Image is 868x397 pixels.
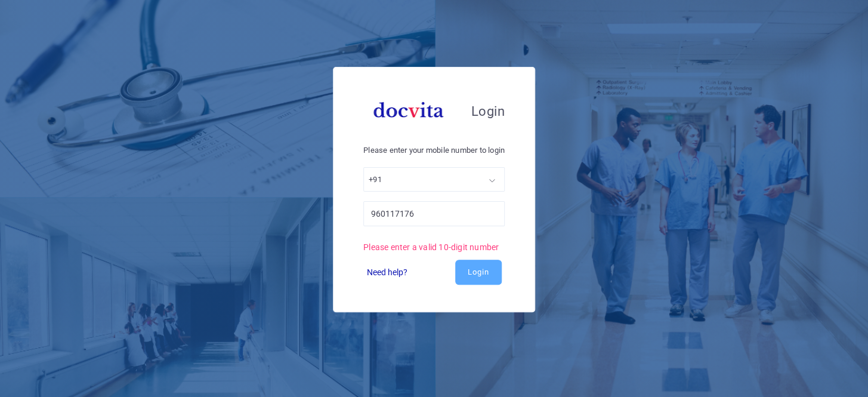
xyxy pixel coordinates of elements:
[363,143,505,158] p: Please enter your mobile number to login
[369,173,382,186] div: +91
[363,201,505,226] input: Mobile Number
[455,260,502,285] button: Login
[471,99,505,121] h2: Login
[363,266,411,279] button: Need help?
[363,241,505,254] div: Please enter a valid 10-digit number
